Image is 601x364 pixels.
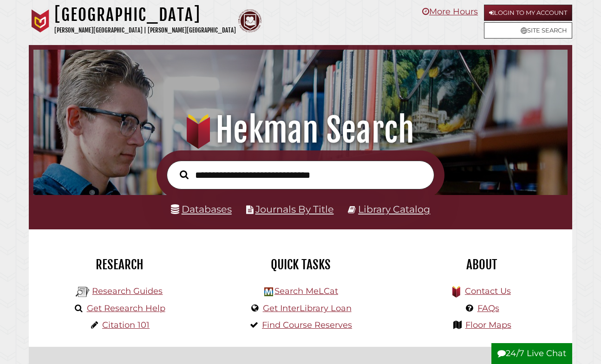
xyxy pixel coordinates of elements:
p: [PERSON_NAME][GEOGRAPHIC_DATA] | [PERSON_NAME][GEOGRAPHIC_DATA] [54,25,236,36]
a: Search MeLCat [274,286,338,296]
h1: [GEOGRAPHIC_DATA] [54,5,236,25]
h2: About [398,257,565,273]
a: Library Catalog [358,203,430,215]
a: Contact Us [465,286,511,296]
i: Search [180,170,189,180]
a: FAQs [477,303,499,313]
a: Databases [171,203,232,215]
img: Hekman Library Logo [264,287,273,296]
h2: Quick Tasks [217,257,384,273]
button: Search [175,168,193,182]
a: Floor Maps [465,320,511,330]
img: Hekman Library Logo [76,285,90,299]
a: Get Research Help [87,303,165,313]
h2: Research [36,257,203,273]
a: Research Guides [92,286,163,296]
a: Get InterLibrary Loan [263,303,352,313]
a: Journals By Title [255,203,334,215]
h1: Hekman Search [42,110,558,150]
a: Login to My Account [484,5,572,21]
img: Calvin University [29,9,52,32]
a: Site Search [484,22,572,39]
a: More Hours [422,6,478,17]
img: Calvin Theological Seminary [238,9,261,32]
a: Find Course Reserves [262,320,352,330]
a: Citation 101 [102,320,150,330]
